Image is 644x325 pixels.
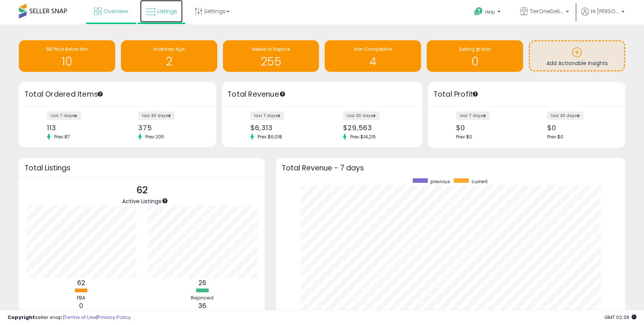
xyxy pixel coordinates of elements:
[98,314,131,321] a: Privacy Policy
[252,46,290,52] span: Needs to Reprice
[79,301,83,310] b: 0
[50,134,74,140] span: Prev: 87
[530,8,564,15] span: TierOneDelievery
[427,40,523,72] a: Selling @ Max 0
[430,178,450,185] span: previous
[138,124,203,132] div: 375
[547,111,584,120] label: last 30 days
[254,134,286,140] span: Prev: $6,018
[468,1,508,24] a: Help
[47,124,112,132] div: 113
[456,111,490,120] label: last 7 days
[47,111,81,120] label: last 7 days
[59,295,104,302] div: FBA
[104,8,128,15] span: Overview
[64,314,96,321] a: Terms of Use
[24,165,259,171] h3: Total Listings
[604,314,636,321] span: 2025-08-14 02:39 GMT
[581,8,624,24] a: Hi [PERSON_NAME]
[122,197,162,205] span: Active Listings
[227,89,417,100] h3: Total Revenue
[8,314,131,321] div: seller snap | |
[250,124,316,132] div: $6,313
[279,91,286,97] div: Tooltip anchor
[19,40,115,72] a: BB Price Below Min 10
[198,278,206,287] b: 26
[433,89,620,100] h3: Total Profit
[343,124,409,132] div: $29,563
[530,41,624,70] a: Add Actionable Insights
[122,183,162,197] p: 62
[142,134,168,140] span: Prev: 205
[354,46,392,52] span: Non Competitive
[180,295,225,302] div: Repriced
[591,8,619,15] span: Hi [PERSON_NAME]
[282,165,620,171] h3: Total Revenue - 7 days
[250,111,284,120] label: last 7 days
[456,124,521,132] div: $0
[227,55,316,68] h1: 255
[547,124,612,132] div: $0
[485,9,495,15] span: Help
[346,134,380,140] span: Prev: $14,215
[459,46,491,52] span: Selling @ Max
[456,134,472,140] span: Prev: $0
[325,40,421,72] a: Non Competitive 4
[153,46,185,52] span: Inventory Age
[472,91,479,97] div: Tooltip anchor
[77,278,85,287] b: 62
[328,55,417,68] h1: 4
[24,89,211,100] h3: Total Ordered Items
[546,59,608,67] span: Add Actionable Insights
[138,111,175,120] label: last 30 days
[121,40,217,72] a: Inventory Age 2
[474,7,483,16] i: Get Help
[547,134,563,140] span: Prev: $0
[472,178,488,185] span: current
[162,197,168,204] div: Tooltip anchor
[46,46,88,52] span: BB Price Below Min
[23,55,111,68] h1: 10
[223,40,319,72] a: Needs to Reprice 255
[157,8,177,15] span: Listings
[125,55,214,68] h1: 2
[343,111,380,120] label: last 30 days
[430,55,519,68] h1: 0
[8,314,35,321] strong: Copyright
[97,91,104,97] div: Tooltip anchor
[198,301,206,310] b: 36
